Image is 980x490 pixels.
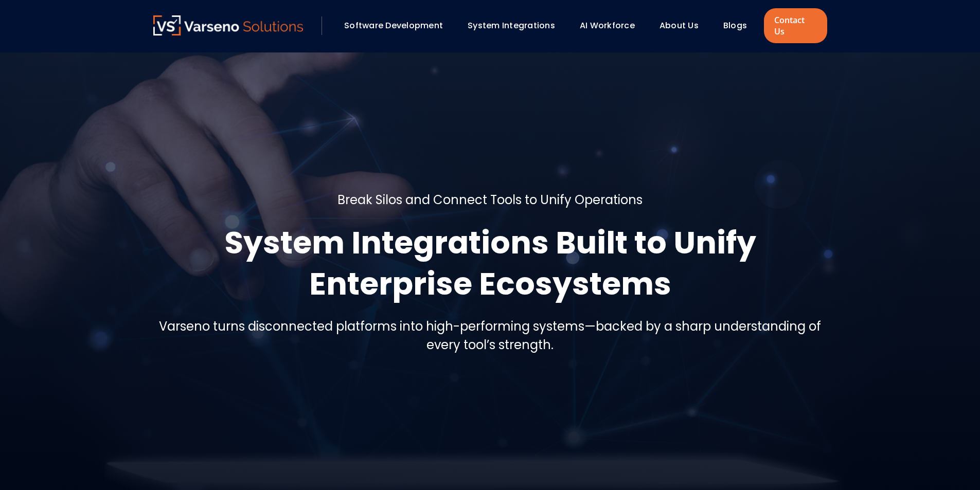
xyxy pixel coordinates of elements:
[723,20,747,31] a: Blogs
[339,17,457,34] div: Software Development
[575,17,649,34] div: AI Workforce
[764,8,827,43] a: Contact Us
[337,191,643,209] h5: Break Silos and Connect Tools to Unify Operations
[153,317,827,354] h5: Varseno turns disconnected platforms into high-performing systems—backed by a sharp understanding...
[718,17,761,34] div: Blogs
[660,20,699,31] a: About Us
[468,20,555,31] a: System Integrations
[654,17,713,34] div: About Us
[153,222,827,304] h1: System Integrations Built to Unify Enterprise Ecosystems
[153,15,304,36] a: Varseno Solutions – Product Engineering & IT Services
[580,20,635,31] a: AI Workforce
[344,20,443,31] a: Software Development
[462,17,569,34] div: System Integrations
[153,15,304,35] img: Varseno Solutions – Product Engineering & IT Services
